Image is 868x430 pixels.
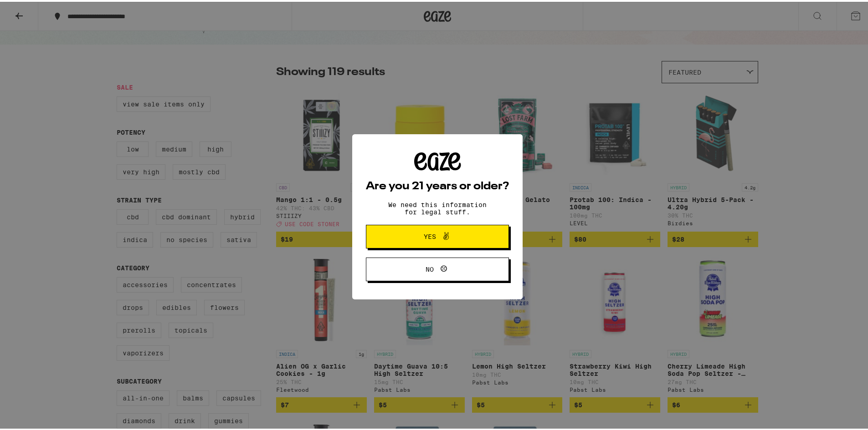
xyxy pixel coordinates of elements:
span: Hi. Need any help? [5,6,66,14]
button: No [366,256,509,279]
button: Yes [366,223,509,247]
span: No [426,264,434,271]
p: We need this information for legal stuff. [380,199,494,214]
span: Yes [424,232,436,238]
h2: Are you 21 years or older? [366,179,509,190]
